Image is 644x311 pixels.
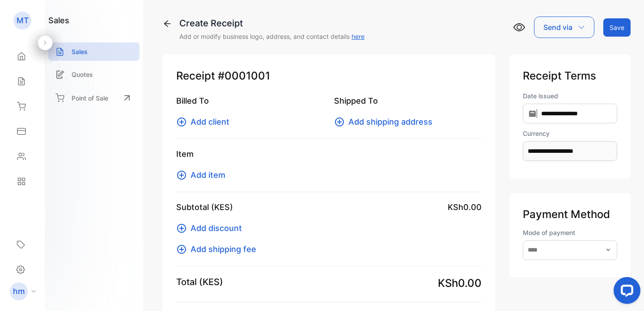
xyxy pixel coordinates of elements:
button: Send via [534,17,594,38]
span: Add client [191,116,229,128]
button: Add client [176,116,235,128]
p: hm [13,286,25,297]
a: Sales [48,42,140,61]
a: Point of Sale [48,88,140,108]
p: Receipt [176,68,482,84]
p: Receipt Terms [523,68,617,84]
span: Add item [191,169,225,181]
button: Add item [176,169,231,181]
p: MT [17,15,29,26]
p: Billed To [176,95,323,107]
label: Mode of payment [523,228,617,237]
span: Add shipping address [348,116,432,128]
p: Send via [543,22,572,33]
a: Quotes [48,65,140,84]
div: Create Receipt [179,17,364,30]
p: Total (KES) [176,275,223,289]
p: Point of Sale [72,93,108,103]
label: Date issued [523,91,617,101]
a: here [352,33,364,40]
iframe: LiveChat chat widget [606,273,644,311]
p: Subtotal (KES) [176,201,233,213]
span: #0001001 [218,68,270,84]
span: KSh0.00 [448,201,482,213]
p: Shipped To [334,95,481,107]
button: Add shipping fee [176,243,262,255]
p: Sales [72,47,88,56]
span: KSh0.00 [438,275,482,291]
p: Payment Method [523,206,617,223]
span: Add shipping fee [191,243,256,255]
label: Currency [523,129,617,138]
button: Add shipping address [334,116,438,128]
span: Add discount [191,222,242,234]
p: Quotes [72,70,93,79]
button: Add discount [176,222,247,234]
p: Item [176,148,482,160]
p: Add or modify business logo, address, and contact details [179,32,364,41]
h1: sales [48,14,69,26]
button: Save [603,18,631,37]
